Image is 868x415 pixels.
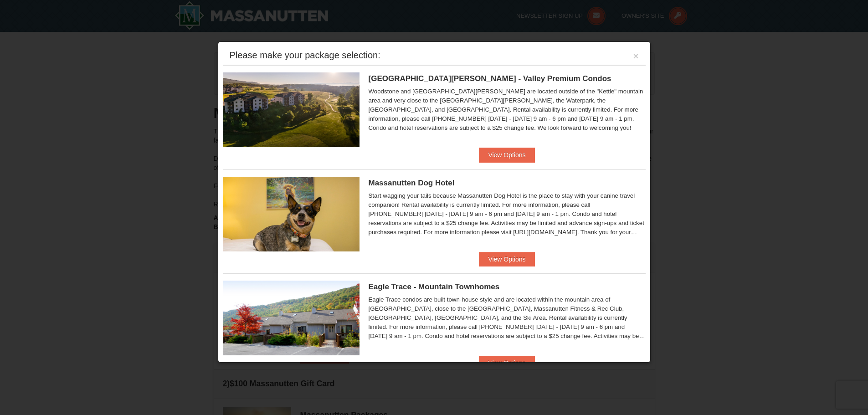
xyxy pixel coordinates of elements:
div: Start wagging your tails because Massanutten Dog Hotel is the place to stay with your canine trav... [369,191,646,237]
button: View Options [479,356,534,370]
button: × [633,51,639,61]
span: [GEOGRAPHIC_DATA][PERSON_NAME] - Valley Premium Condos [369,74,611,83]
img: 19218983-1-9b289e55.jpg [223,281,360,355]
button: View Options [479,252,534,266]
span: Eagle Trace - Mountain Townhomes [369,282,500,291]
img: 19219041-4-ec11c166.jpg [223,72,360,147]
div: Please make your package selection: [230,51,380,60]
img: 27428181-5-81c892a3.jpg [223,177,360,251]
div: Woodstone and [GEOGRAPHIC_DATA][PERSON_NAME] are located outside of the "Kettle" mountain area an... [369,87,646,133]
div: Eagle Trace condos are built town-house style and are located within the mountain area of [GEOGRA... [369,295,646,341]
button: View Options [479,148,534,162]
span: Massanutten Dog Hotel [369,179,455,187]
